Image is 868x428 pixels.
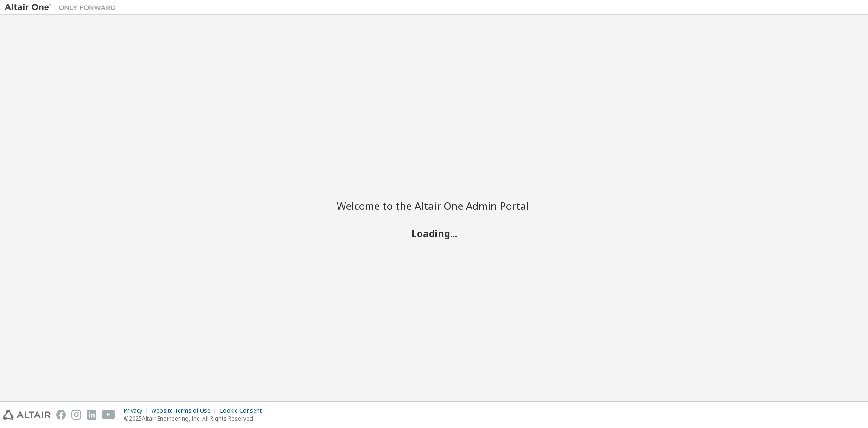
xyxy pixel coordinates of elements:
div: Cookie Consent [219,407,267,415]
h2: Loading... [337,227,531,239]
img: instagram.svg [71,410,81,420]
img: altair_logo.svg [3,410,51,420]
img: youtube.svg [102,410,115,420]
h2: Welcome to the Altair One Admin Portal [337,199,531,212]
div: Website Terms of Use [151,407,219,415]
img: Altair One [5,3,121,12]
img: linkedin.svg [87,410,96,420]
p: © 2025 Altair Engineering, Inc. All Rights Reserved. [124,415,267,422]
img: facebook.svg [56,410,66,420]
div: Privacy [124,407,151,415]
